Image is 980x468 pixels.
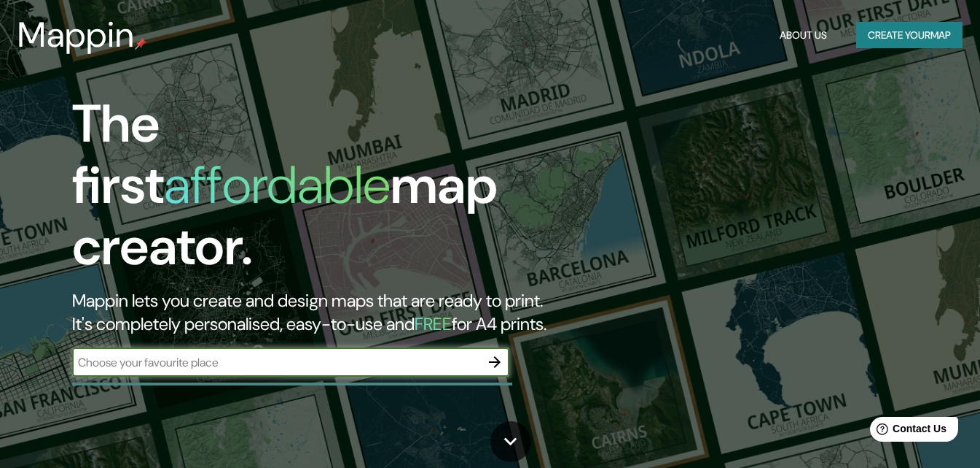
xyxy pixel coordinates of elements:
[774,22,833,49] button: About Us
[164,151,391,219] h1: affordable
[72,289,562,336] h2: Mappin lets you create and design maps that are ready to print. It's completely personalised, eas...
[135,38,146,50] img: mappin-pin
[72,93,562,289] h1: The first map creator.
[850,411,964,452] iframe: Help widget launcher
[856,22,963,49] button: Create yourmap
[17,15,135,55] h3: Mappin
[72,354,480,371] input: Choose your favourite place
[415,312,452,335] h5: FREE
